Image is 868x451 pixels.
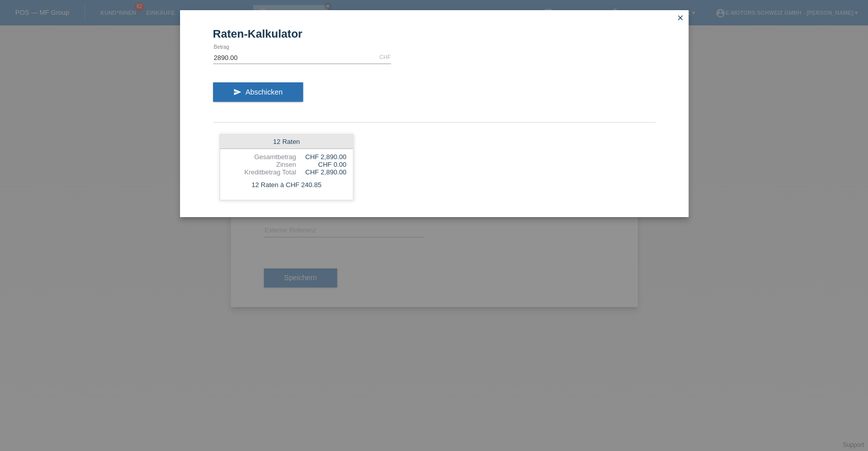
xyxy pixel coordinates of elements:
div: CHF 0.00 [296,161,346,168]
div: CHF 2,890.00 [296,153,346,161]
div: CHF 2,890.00 [296,168,346,176]
i: send [233,88,242,96]
span: Abschicken [246,88,283,96]
h1: Raten-Kalkulator [213,27,655,40]
div: Zinsen [227,161,296,168]
div: 12 Raten [220,135,353,149]
div: CHF [379,54,391,60]
div: 12 Raten à CHF 240.85 [220,178,353,192]
div: Kreditbetrag Total [227,168,296,176]
i: close [676,14,684,22]
a: close [674,13,687,24]
div: Gesamtbetrag [227,153,296,161]
button: send Abschicken [213,82,303,102]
